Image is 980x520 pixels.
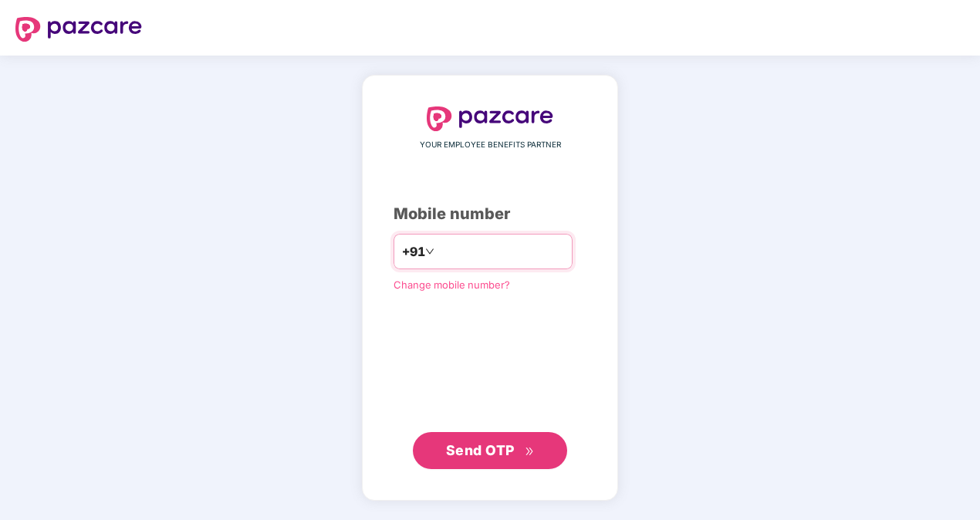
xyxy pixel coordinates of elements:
button: Send OTPdouble-right [413,432,567,469]
span: +91 [402,242,425,262]
a: Change mobile number? [394,279,510,291]
img: logo [15,17,142,42]
span: Send OTP [446,442,515,458]
span: double-right [525,447,535,457]
span: YOUR EMPLOYEE BENEFITS PARTNER [420,139,561,151]
div: Mobile number [394,202,586,226]
span: down [425,247,434,256]
img: logo [427,106,553,131]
